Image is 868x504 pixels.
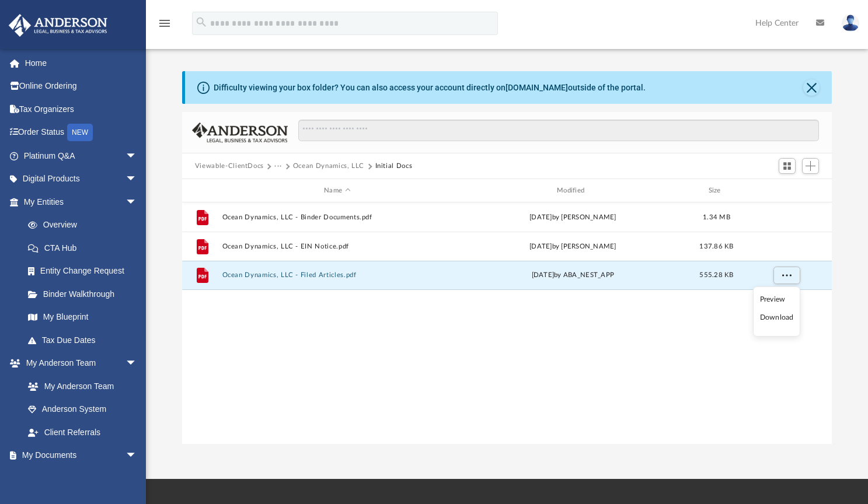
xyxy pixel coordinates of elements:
div: Modified [457,185,688,196]
a: Platinum Q&Aarrow_drop_down [8,144,155,167]
a: Online Ordering [8,75,155,98]
a: Tax Organizers [8,97,155,121]
a: Order StatusNEW [8,121,155,145]
a: My Blueprint [16,306,149,329]
a: Digital Productsarrow_drop_down [8,167,155,191]
a: Anderson System [16,398,149,421]
button: Initial Docs [375,161,413,171]
span: arrow_drop_down [126,144,149,168]
div: id [745,185,827,196]
button: Ocean Dynamics, LLC [293,161,364,171]
a: My Anderson Team [16,374,143,398]
i: menu [158,16,172,30]
button: Viewable-ClientDocs [195,161,264,171]
span: 1.34 MB [703,214,730,220]
a: Home [8,51,155,75]
div: grid [182,202,832,444]
div: [DATE] by ABA_NEST_APP [458,270,688,281]
div: id [187,185,217,196]
div: NEW [67,124,93,141]
span: 555.28 KB [699,272,733,278]
img: Anderson Advisors Platinum Portal [5,14,111,37]
li: Preview [760,293,794,306]
a: My Anderson Teamarrow_drop_down [8,352,149,375]
div: Difficulty viewing your box folder? You can also access your account directly on outside of the p... [214,82,646,94]
button: Add [802,158,820,174]
ul: More options [753,286,800,337]
input: Search files and folders [298,120,820,142]
a: Tax Due Dates [16,328,155,352]
span: arrow_drop_down [126,167,149,191]
button: ··· [274,161,282,171]
span: arrow_drop_down [126,352,149,376]
button: Ocean Dynamics, LLC - EIN Notice.pdf [222,243,452,250]
a: [DOMAIN_NAME] [506,83,568,92]
div: Name [221,185,452,196]
span: arrow_drop_down [126,190,149,214]
span: 137.86 KB [699,243,733,250]
a: My Documentsarrow_drop_down [8,444,149,467]
span: arrow_drop_down [126,444,149,468]
a: Entity Change Request [16,260,155,283]
button: Ocean Dynamics, LLC - Filed Articles.pdf [222,271,452,279]
a: CTA Hub [16,236,155,260]
div: [DATE] by [PERSON_NAME] [458,212,688,223]
a: menu [158,22,172,30]
a: Client Referrals [16,421,149,444]
a: Overview [16,213,155,237]
button: Ocean Dynamics, LLC - Binder Documents.pdf [222,213,452,221]
div: Size [693,185,740,196]
a: My Entitiesarrow_drop_down [8,190,155,213]
i: search [195,16,208,29]
img: User Pic [842,15,859,32]
a: Binder Walkthrough [16,282,155,306]
button: Close [803,79,820,96]
div: [DATE] by [PERSON_NAME] [458,242,688,252]
li: Download [760,311,794,324]
button: More options [773,267,800,284]
button: Switch to Grid View [779,158,796,174]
